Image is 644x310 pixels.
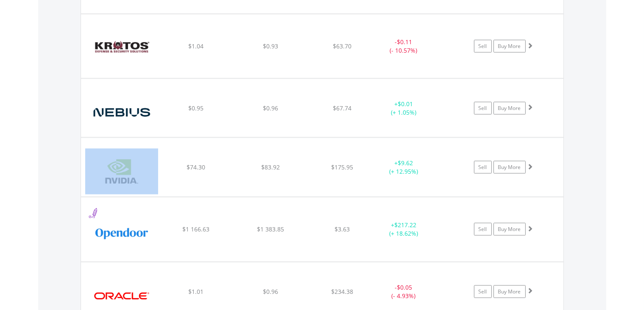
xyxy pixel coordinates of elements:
div: + (+ 1.05%) [372,100,436,117]
span: $1 166.63 [182,225,209,233]
span: $67.74 [333,104,351,112]
span: $175.95 [331,163,353,171]
img: EQU.US.NBIS.png [85,90,158,135]
span: $0.93 [263,42,278,50]
span: $1.04 [188,42,204,50]
img: EQU.US.NVDA.png [85,149,158,194]
a: Buy More [493,223,526,236]
span: $0.01 [398,100,413,108]
a: Sell [474,285,492,298]
a: Buy More [493,161,526,174]
span: $234.38 [331,287,353,296]
a: Buy More [493,40,526,53]
a: Sell [474,161,492,174]
div: - (- 10.57%) [372,38,436,55]
span: $9.62 [398,159,413,167]
div: + (+ 18.62%) [372,221,436,238]
a: Sell [474,102,492,115]
span: $83.92 [261,163,280,171]
a: Buy More [493,285,526,298]
a: Buy More [493,102,526,115]
div: - (- 4.93%) [372,283,436,300]
span: $63.70 [333,42,351,50]
a: Sell [474,40,492,53]
img: EQU.US.KTOS.png [85,25,158,76]
div: + (+ 12.95%) [372,159,436,176]
img: EQU.US.OPEN.png [85,208,158,259]
span: $0.11 [397,38,412,46]
span: $0.95 [188,104,204,112]
span: $0.05 [397,283,412,291]
span: $0.96 [263,287,278,296]
span: $74.30 [187,163,205,171]
span: $217.22 [394,221,416,229]
span: $1.01 [188,287,204,296]
span: $1 383.85 [257,225,284,233]
span: $0.96 [263,104,278,112]
span: $3.63 [335,225,350,233]
a: Sell [474,223,492,236]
